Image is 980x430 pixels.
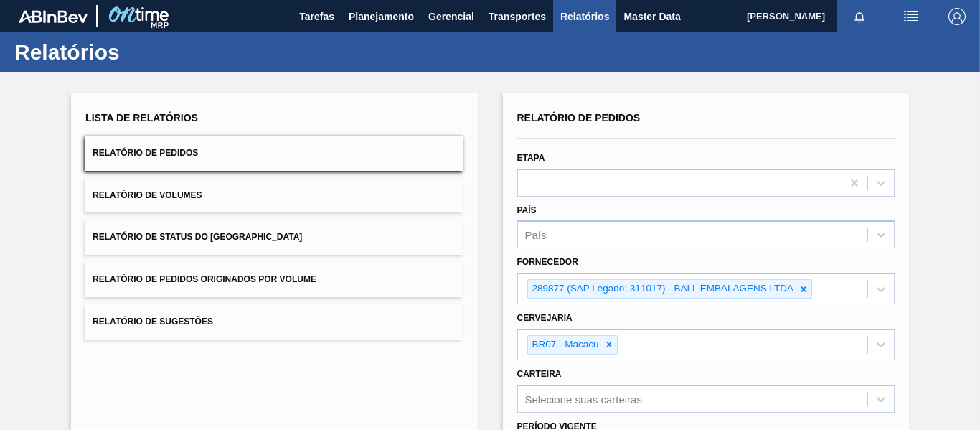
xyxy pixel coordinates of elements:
[525,229,547,241] div: País
[528,280,796,298] div: 289877 (SAP Legado: 311017) - BALL EMBALAGENS LTDA
[93,190,202,200] span: Relatório de Volumes
[517,313,573,323] label: Cervejaria
[93,317,213,327] span: Relatório de Sugestões
[837,6,882,27] button: Notificações
[93,274,316,284] span: Relatório de Pedidos Originados por Volume
[85,220,463,255] button: Relatório de Status do [GEOGRAPHIC_DATA]
[299,8,334,25] span: Tarefas
[428,8,474,25] span: Gerencial
[489,8,546,25] span: Transportes
[85,112,198,123] span: Lista de Relatórios
[517,257,578,267] label: Fornecedor
[560,8,609,25] span: Relatórios
[517,369,562,379] label: Carteira
[93,232,302,242] span: Relatório de Status do [GEOGRAPHIC_DATA]
[528,336,601,354] div: BR07 - Macacu
[948,8,966,25] img: Logout
[517,112,641,123] span: Relatório de Pedidos
[85,178,463,213] button: Relatório de Volumes
[349,8,414,25] span: Planejamento
[85,262,463,297] button: Relatório de Pedidos Originados por Volume
[14,44,269,60] h1: Relatórios
[19,10,88,23] img: TNhmsLtSVTkK8tSr43FrP2fwEKptu5GPRR3wAAAABJRU5ErkJggg==
[85,304,463,340] button: Relatório de Sugestões
[517,205,537,215] label: País
[85,136,463,171] button: Relatório de Pedidos
[525,393,642,405] div: Selecione suas carteiras
[623,8,680,25] span: Master Data
[903,8,920,25] img: userActions
[517,153,545,163] label: Etapa
[93,148,198,158] span: Relatório de Pedidos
